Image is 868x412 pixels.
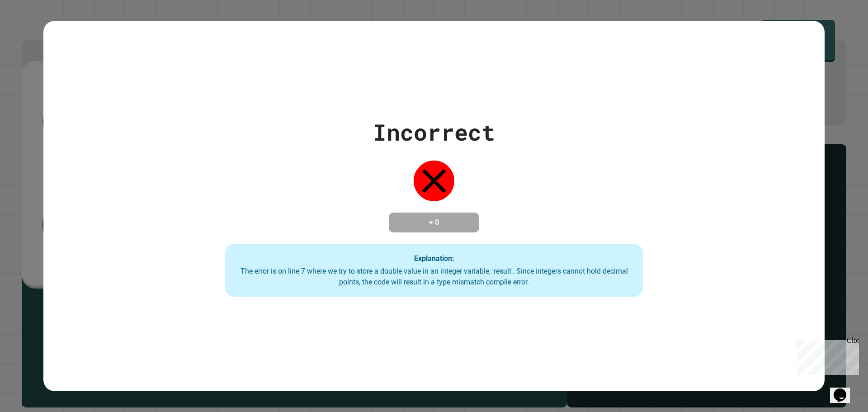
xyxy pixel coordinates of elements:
h4: + 0 [398,217,470,228]
div: The error is on line 7 where we try to store a double value in an integer variable, 'result'. Sin... [234,266,634,288]
div: Chat with us now!Close [4,4,62,57]
div: Incorrect [373,115,495,149]
iframe: chat widget [793,336,859,375]
strong: Explanation: [414,254,454,262]
iframe: chat widget [830,376,859,403]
